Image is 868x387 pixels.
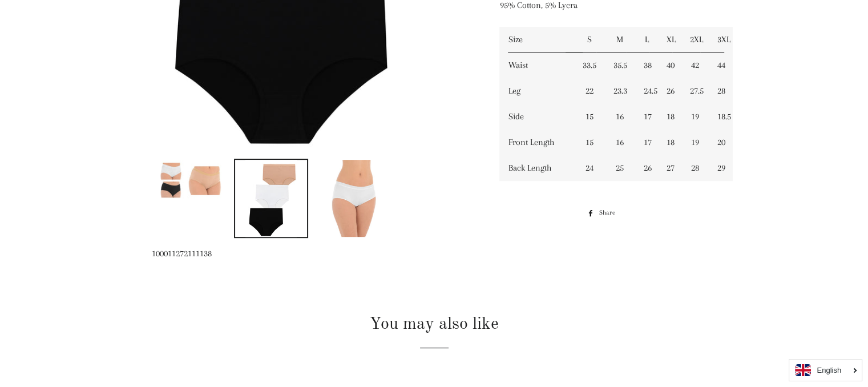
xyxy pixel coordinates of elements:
[635,27,658,53] td: L
[153,160,225,198] img: Load image into Gallery viewer, Multipack Womens Midi 3PP
[681,78,708,104] td: 27.5
[605,155,635,181] td: 25
[658,27,681,53] td: XL
[681,53,708,78] td: 42
[658,130,681,155] td: 18
[605,27,635,53] td: M
[574,155,605,181] td: 24
[709,53,733,78] td: 44
[328,160,380,237] img: Load image into Gallery viewer, Multipack Womens Midi 3PP
[574,130,605,155] td: 15
[605,104,635,130] td: 16
[658,155,681,181] td: 27
[709,104,733,130] td: 18.5
[499,104,574,130] td: Side
[499,155,574,181] td: Back Length
[709,27,733,53] td: 3XL
[574,104,605,130] td: 15
[152,248,212,259] span: 100011272111138
[635,53,658,78] td: 38
[499,130,574,155] td: Front Length
[635,155,658,181] td: 26
[681,104,708,130] td: 19
[681,27,708,53] td: 2XL
[681,155,708,181] td: 28
[635,104,658,130] td: 17
[499,27,574,53] td: Size
[152,312,717,336] h2: You may also like
[658,53,681,78] td: 40
[574,27,605,53] td: S
[658,78,681,104] td: 26
[574,53,605,78] td: 33.5
[245,160,297,237] img: Load image into Gallery viewer, Multipack Womens Midi 3PP
[499,78,574,104] td: Leg
[709,130,733,155] td: 20
[709,155,733,181] td: 29
[605,130,635,155] td: 16
[599,207,620,219] span: Share
[795,364,856,376] a: English
[499,53,574,78] td: Waist
[681,130,708,155] td: 19
[709,78,733,104] td: 28
[605,78,635,104] td: 23.3
[635,130,658,155] td: 17
[574,78,605,104] td: 22
[658,104,681,130] td: 18
[817,366,841,374] i: English
[605,53,635,78] td: 35.5
[635,78,658,104] td: 24.5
